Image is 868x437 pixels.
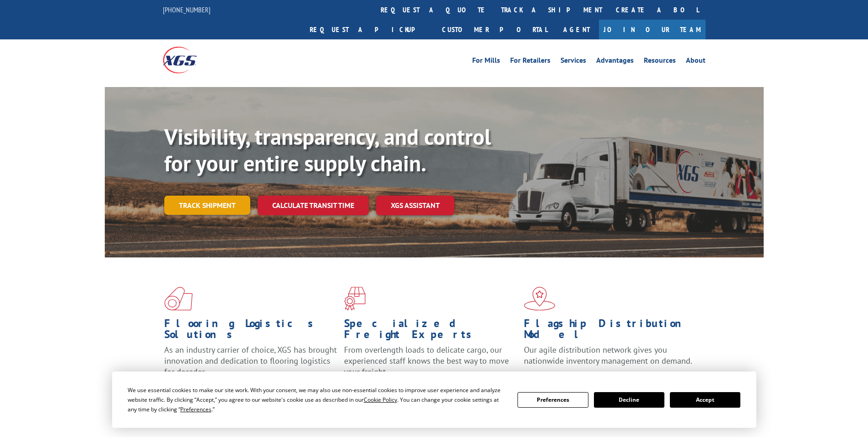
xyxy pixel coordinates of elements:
h1: Flagship Distribution Model [524,318,697,344]
span: Preferences [180,405,211,413]
a: Resources [644,57,676,67]
span: Our agile distribution network gives you nationwide inventory management on demand. [524,344,692,366]
img: xgs-icon-focused-on-flooring-red [344,287,366,311]
a: [PHONE_NUMBER] [163,5,210,14]
a: Join Our Team [599,20,706,39]
span: As an industry carrier of choice, XGS has brought innovation and dedication to flooring logistics... [164,344,337,377]
a: XGS ASSISTANT [376,196,454,215]
p: From overlength loads to delicate cargo, our experienced staff knows the best way to move your fr... [344,344,517,385]
img: xgs-icon-flagship-distribution-model-red [524,287,555,311]
button: Accept [670,392,740,408]
a: Services [561,57,586,67]
a: Advantages [596,57,634,67]
span: Cookie Policy [364,396,397,404]
a: Track shipment [164,196,250,215]
button: Decline [594,392,664,408]
b: Visibility, transparency, and control for your entire supply chain. [164,122,491,177]
a: Calculate transit time [258,196,369,215]
a: Customer Portal [435,20,554,39]
a: For Retailers [510,57,550,67]
a: About [686,57,706,67]
div: Cookie Consent Prompt [112,371,756,428]
h1: Specialized Freight Experts [344,318,517,344]
a: Agent [554,20,599,39]
div: We use essential cookies to make our site work. With your consent, we may also use non-essential ... [128,385,507,414]
img: xgs-icon-total-supply-chain-intelligence-red [164,287,193,311]
a: For Mills [472,57,500,67]
a: Request a pickup [303,20,435,39]
button: Preferences [518,392,588,408]
h1: Flooring Logistics Solutions [164,318,337,344]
